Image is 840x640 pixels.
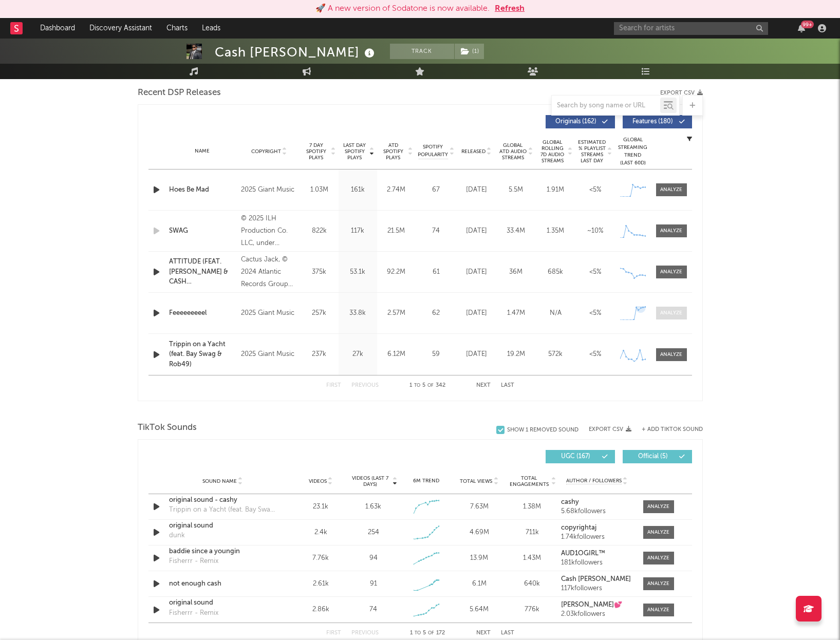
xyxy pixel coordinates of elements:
span: Recent DSP Releases [138,87,221,99]
button: First [326,630,341,636]
a: Trippin on a Yacht (feat. Bay Swag & Rob49) [169,340,236,370]
button: + Add TikTok Sound [642,427,703,432]
div: 🚀 A new version of Sodatone is now available. [315,3,490,15]
div: [DATE] [459,185,494,195]
a: original sound [169,598,276,608]
div: Show 1 Removed Sound [507,427,578,434]
div: 61 [418,267,454,277]
div: N/A [538,308,573,318]
div: Fisherrr - Remix [169,608,218,618]
button: Track [390,44,454,59]
div: 6M Trend [402,477,450,485]
button: (1) [455,44,484,59]
div: 2025 Giant Music [241,307,297,319]
button: Previous [351,383,379,388]
div: <5% [578,185,612,195]
span: Originals ( 162 ) [552,119,600,125]
div: Cash [PERSON_NAME] [215,44,377,61]
span: to [415,631,421,635]
div: [DATE] [459,226,494,236]
div: 99 + [801,21,814,28]
span: Last Day Spotify Plays [341,142,368,161]
div: 7.63M [455,502,503,512]
div: 117k [341,226,375,236]
div: Cactus Jack, © 2024 Atlantic Records Group LLC [241,254,297,291]
strong: AUD1OGIRL™ [561,550,605,557]
a: copyrightaj [561,524,632,532]
div: 375k [303,267,336,277]
div: © 2025 ILH Production Co. LLC, under exclusive license to Def Jam Recordings, a division of UMG R... [241,213,297,250]
span: UGC ( 167 ) [552,454,600,460]
div: 5.68k followers [561,508,632,515]
div: 74 [418,226,454,236]
div: 2.4k [297,528,345,538]
div: 685k [538,267,573,277]
strong: cashy [561,499,579,505]
span: Global Rolling 7D Audio Streams [538,139,567,164]
strong: Cash [PERSON_NAME] [561,576,631,582]
strong: copyrightaj [561,524,596,531]
div: 36M [499,267,533,277]
div: Global Streaming Trend (Last 60D) [618,136,648,167]
div: 776k [508,605,556,615]
div: 572k [538,349,573,360]
span: Features ( 180 ) [629,119,677,125]
div: 1 5 172 [399,627,456,639]
a: not enough cash [169,579,276,589]
div: 6.12M [380,349,413,360]
span: Videos [309,478,327,484]
div: ~ 10 % [578,226,612,236]
div: 1.03M [303,185,336,195]
a: SWAG [169,226,236,236]
div: 7.76k [297,553,345,563]
div: 1 5 342 [399,380,456,392]
div: 92.2M [380,267,413,277]
div: 1.74k followers [561,534,632,541]
div: 181k followers [561,559,632,567]
a: Hoes Be Mad [169,185,236,195]
span: of [428,631,434,635]
button: Next [476,383,491,388]
div: dunk [169,531,185,541]
div: 1.63k [365,502,381,512]
div: Trippin on a Yacht (feat. Bay Swag & Rob49) [169,505,276,515]
a: cashy [561,499,632,506]
button: UGC(167) [546,450,615,463]
button: Export CSV [660,90,703,96]
span: TikTok Sounds [138,422,197,434]
a: original sound [169,521,276,531]
a: Charts [159,18,195,39]
div: Fisherrr - Remix [169,556,218,567]
div: 1.47M [499,308,533,318]
div: 19.2M [499,349,533,360]
div: 2.61k [297,579,345,589]
div: 2025 Giant Music [241,184,297,196]
div: 2.86k [297,605,345,615]
div: 640k [508,579,556,589]
button: Last [501,383,514,388]
strong: [PERSON_NAME]💕 [561,601,622,608]
span: Official ( 5 ) [629,454,677,460]
div: 23.1k [297,502,345,512]
div: [DATE] [459,267,494,277]
input: Search for artists [614,22,768,35]
span: 7 Day Spotify Plays [303,142,330,161]
div: original sound - cashy [169,495,276,505]
a: Dashboard [33,18,82,39]
span: Sound Name [202,478,237,484]
div: 5.5M [499,185,533,195]
div: 94 [369,553,378,563]
span: Author / Followers [566,478,622,484]
div: 33.8k [341,308,375,318]
input: Search by song name or URL [552,102,660,110]
div: 62 [418,308,454,318]
div: 1.35M [538,226,573,236]
div: 91 [370,579,377,589]
div: 21.5M [380,226,413,236]
div: ATTITUDE (FEAT. [PERSON_NAME] & CASH [PERSON_NAME]) [169,257,236,287]
div: 6.1M [455,579,503,589]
